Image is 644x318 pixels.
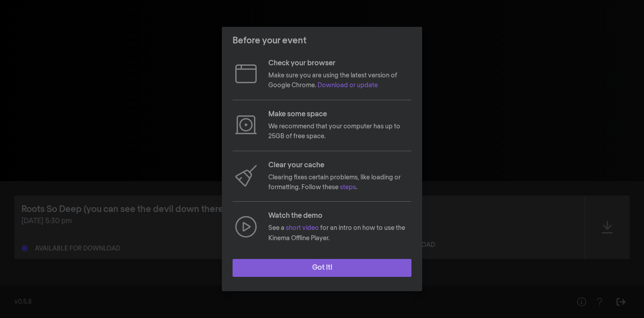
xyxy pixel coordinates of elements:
[222,27,422,55] header: Before your event
[340,184,356,191] a: steps
[286,225,319,231] a: short video
[268,71,411,91] p: Make sure you are using the latest version of Google Chrome.
[268,173,411,193] p: Clearing fixes certain problems, like loading or formatting. Follow these .
[268,58,411,69] p: Check your browser
[268,109,411,120] p: Make some space
[318,82,378,89] a: Download or update
[268,223,411,243] p: See a for an intro on how to use the Kinema Offline Player.
[268,122,411,142] p: We recommend that your computer has up to 25GB of free space.
[233,259,411,277] button: Got it!
[268,160,411,171] p: Clear your cache
[268,211,411,221] p: Watch the demo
